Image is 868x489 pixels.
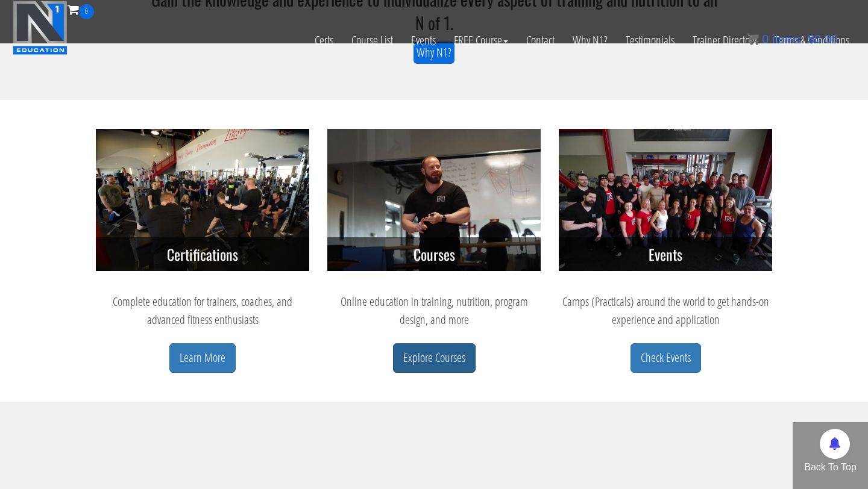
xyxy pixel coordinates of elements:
[617,19,684,61] a: Testimonials
[327,293,541,329] p: Online education in training, nutrition, program design, and more
[631,343,701,373] a: Check Events
[96,129,309,271] img: n1-certifications
[808,33,814,46] span: $
[684,19,766,61] a: Trainer Directory
[68,1,94,17] a: 0
[762,33,769,46] span: 0
[96,293,309,329] p: Complete education for trainers, coaches, and advanced fitness enthusiasts
[559,293,772,329] p: Camps (Practicals) around the world to get hands-on experience and application
[342,19,402,61] a: Course List
[772,33,804,46] span: items:
[79,4,94,19] span: 0
[559,237,772,271] h3: Events
[445,19,517,61] a: FREE Course
[327,129,541,271] img: n1-courses
[393,343,476,373] a: Explore Courses
[517,19,564,61] a: Contact
[402,19,445,61] a: Events
[808,33,838,46] bdi: 0.00
[306,19,342,61] a: Certs
[13,1,68,55] img: n1-education
[766,19,858,61] a: Terms & Conditions
[169,343,236,373] a: Learn More
[747,33,838,46] a: 0 items: $0.00
[747,33,759,45] img: icon11.png
[327,237,541,271] h3: Courses
[559,129,772,271] img: n1-events
[564,19,617,61] a: Why N1?
[96,237,309,271] h3: Certifications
